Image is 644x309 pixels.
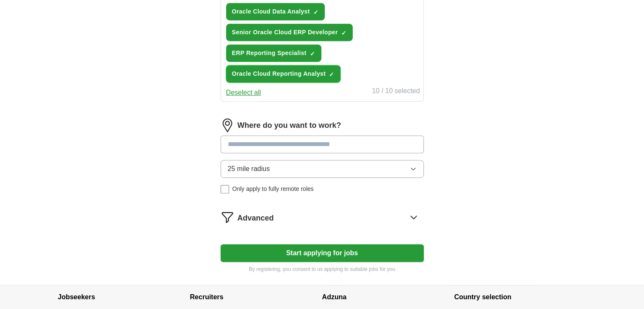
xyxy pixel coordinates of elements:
[221,185,229,193] input: Only apply to fully remote roles
[228,164,270,174] span: 25 mile radius
[232,49,307,58] span: ERP Reporting Specialist
[226,24,353,41] button: Senior Oracle Cloud ERP Developer✓
[341,30,346,36] span: ✓
[221,119,234,132] img: location.png
[238,212,274,224] span: Advanced
[221,265,424,273] p: By registering, you consent to us applying to suitable jobs for you
[221,210,234,224] img: filter
[226,88,261,98] button: Deselect all
[221,244,424,262] button: Start applying for jobs
[221,160,424,178] button: 25 mile radius
[372,86,420,98] div: 10 / 10 selected
[232,7,310,16] span: Oracle Cloud Data Analyst
[454,285,586,309] h4: Country selection
[238,120,341,131] label: Where do you want to work?
[232,69,326,78] span: Oracle Cloud Reporting Analyst
[226,3,325,20] button: Oracle Cloud Data Analyst✓
[226,65,341,83] button: Oracle Cloud Reporting Analyst✓
[226,44,321,62] button: ERP Reporting Specialist✓
[310,50,315,57] span: ✓
[313,9,318,16] span: ✓
[232,28,338,37] span: Senior Oracle Cloud ERP Developer
[329,71,334,78] span: ✓
[232,185,314,193] span: Only apply to fully remote roles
